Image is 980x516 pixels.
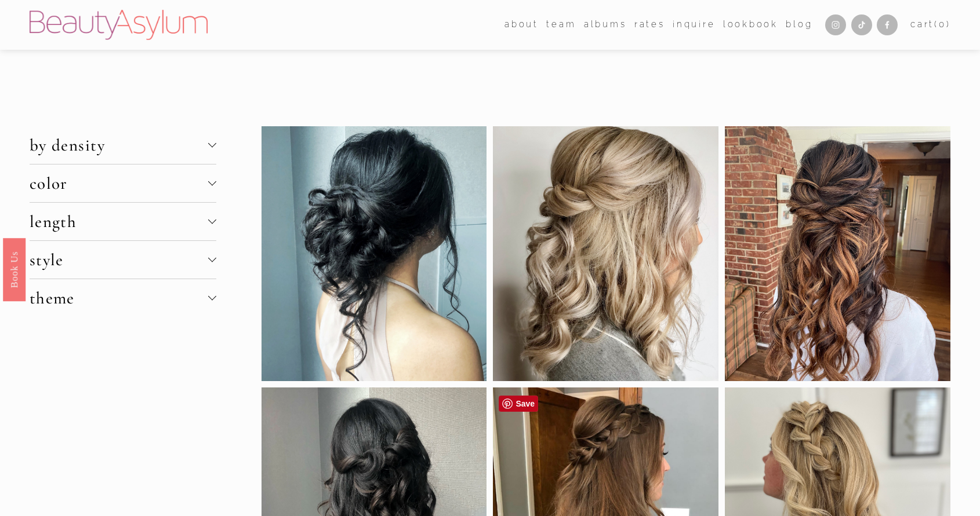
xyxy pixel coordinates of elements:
button: theme [30,279,216,317]
img: Beauty Asylum | Bridal Hair &amp; Makeup Charlotte &amp; Atlanta [30,10,208,40]
span: team [546,17,576,32]
button: length [30,203,216,240]
span: 0 [939,19,946,30]
a: Rates [634,16,665,34]
span: color [30,173,208,193]
span: ( ) [934,19,950,30]
a: Inquire [673,16,715,34]
span: style [30,250,208,270]
span: by density [30,135,208,155]
span: about [504,17,539,32]
span: length [30,211,208,232]
a: 0 items in cart [910,17,950,32]
button: style [30,241,216,279]
a: Facebook [877,14,898,35]
a: Pin it! [499,396,538,412]
a: TikTok [851,14,872,35]
a: Blog [786,16,812,34]
a: Lookbook [723,16,778,34]
a: albums [584,16,626,34]
a: folder dropdown [546,16,576,34]
button: by density [30,126,216,164]
a: folder dropdown [504,16,539,34]
a: Book Us [3,237,26,301]
button: color [30,164,216,202]
span: theme [30,288,208,308]
a: Instagram [825,14,846,35]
